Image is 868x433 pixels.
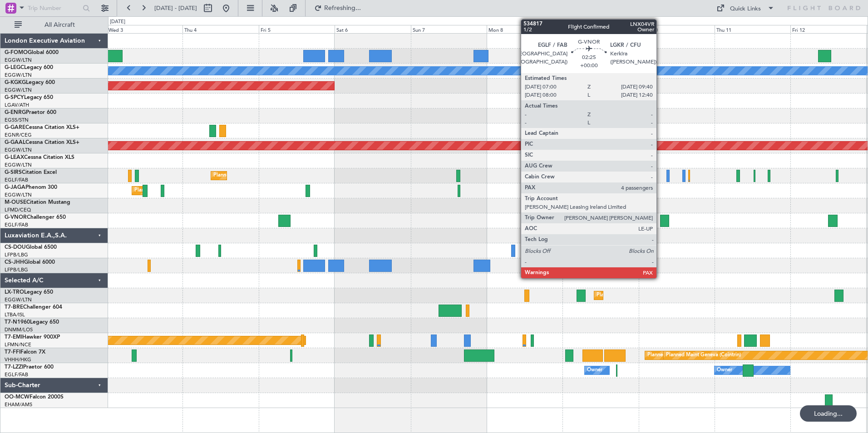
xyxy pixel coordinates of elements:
[5,57,32,64] a: EGGW/LTN
[587,364,602,377] div: Owner
[10,18,99,32] button: All Aircraft
[5,200,26,205] span: M-OUSE
[5,80,26,85] span: G-KGKG
[5,245,57,250] a: CS-DOUGlobal 6500
[154,4,197,12] span: [DATE] - [DATE]
[5,155,24,160] span: G-LEAX
[5,155,74,160] a: G-LEAXCessna Citation XLS
[5,162,32,168] a: EGGW/LTN
[335,25,410,33] div: Sat 6
[5,80,55,85] a: G-KGKGLegacy 600
[107,25,182,33] div: Wed 3
[110,18,125,26] div: [DATE]
[5,349,20,355] span: T7-FFI
[5,260,24,265] span: CS-JHH
[790,25,866,33] div: Fri 12
[5,341,31,348] a: LFMN/NCE
[5,296,32,303] a: EGGW/LTN
[5,65,53,70] a: G-LEGCLegacy 600
[5,266,28,273] a: LFPB/LBG
[5,170,22,175] span: G-SIRS
[5,335,22,340] span: T7-EMI
[5,185,57,190] a: G-JAGAPhenom 300
[562,25,638,33] div: Tue 9
[213,169,356,182] div: Planned Maint [GEOGRAPHIC_DATA] ([GEOGRAPHIC_DATA])
[5,110,56,115] a: G-ENRGPraetor 600
[5,371,28,378] a: EGLF/FAB
[5,311,25,318] a: LTBA/ISL
[5,50,28,55] span: G-FOMO
[5,290,24,295] span: LX-TRO
[5,200,70,205] a: M-OUSECitation Mustang
[5,215,66,220] a: G-VNORChallenger 650
[5,207,31,213] a: LFMD/CEQ
[5,125,25,130] span: G-GARE
[5,335,60,340] a: T7-EMIHawker 900XP
[5,192,32,198] a: EGGW/LTN
[259,25,335,33] div: Fri 5
[5,401,32,408] a: EHAM/AMS
[5,326,33,333] a: DNMM/LOS
[5,125,79,130] a: G-GARECessna Citation XLS+
[310,1,365,15] button: Refreshing...
[5,215,27,220] span: G-VNOR
[5,177,28,183] a: EGLF/FAB
[5,251,28,258] a: LFPB/LBG
[5,140,25,145] span: G-GAAL
[5,72,32,79] a: EGGW/LTN
[5,305,62,310] a: T7-BREChallenger 604
[5,132,32,138] a: EGNR/CEG
[5,260,55,265] a: CS-JHHGlobal 6000
[411,25,487,33] div: Sun 7
[5,364,23,370] span: T7-LZZI
[28,1,80,15] input: Trip Number
[5,245,26,250] span: CS-DOU
[5,140,79,145] a: G-GAALCessna Citation XLS+
[5,320,30,325] span: T7-N1960
[5,349,45,355] a: T7-FFIFalcon 7X
[5,65,24,70] span: G-LEGC
[717,364,732,377] div: Owner
[5,394,64,400] a: OO-MCWFalcon 2000S
[5,50,59,55] a: G-FOMOGlobal 6000
[5,110,26,115] span: G-ENRG
[712,1,779,15] button: Quick Links
[5,185,25,190] span: G-JAGA
[666,349,741,362] div: Planned Maint Geneva (Cointrin)
[5,95,53,100] a: G-SPCYLegacy 650
[487,25,562,33] div: Mon 8
[5,117,29,123] a: EGSS/STN
[5,95,24,100] span: G-SPCY
[647,349,753,362] div: Planned Maint Tianjin ([GEOGRAPHIC_DATA])
[5,102,29,108] a: LGAV/ATH
[800,405,857,422] div: Loading...
[5,87,32,93] a: EGGW/LTN
[182,25,258,33] div: Thu 4
[5,356,31,363] a: VHHH/HKG
[5,394,30,400] span: OO-MCW
[5,364,54,370] a: T7-LZZIPraetor 600
[730,5,761,14] div: Quick Links
[5,290,53,295] a: LX-TROLegacy 650
[24,22,96,28] span: All Aircraft
[5,305,23,310] span: T7-BRE
[5,170,57,175] a: G-SIRSCitation Excel
[134,184,277,197] div: Planned Maint [GEOGRAPHIC_DATA] ([GEOGRAPHIC_DATA])
[5,221,28,228] a: EGLF/FAB
[597,289,656,302] div: Planned Maint Dusseldorf
[5,320,59,325] a: T7-N1960Legacy 650
[324,5,362,11] span: Refreshing...
[715,25,790,33] div: Thu 11
[5,147,32,153] a: EGGW/LTN
[639,25,715,33] div: Wed 10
